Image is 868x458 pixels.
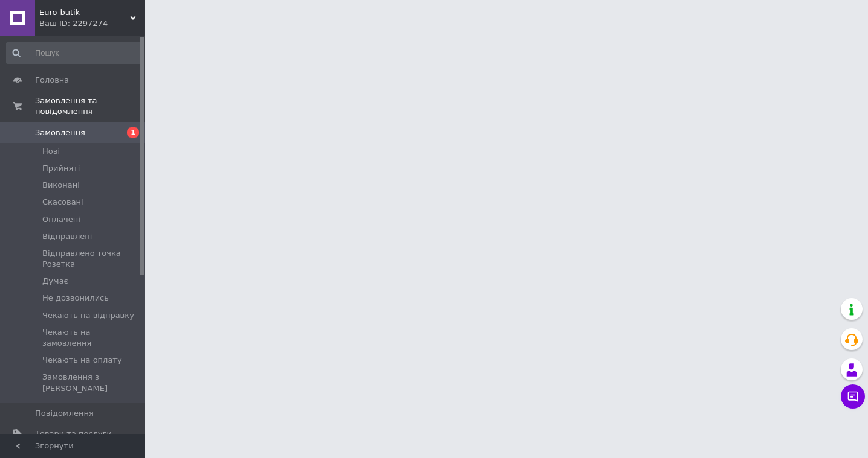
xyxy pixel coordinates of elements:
button: Чат з покупцем [841,384,865,409]
span: Нові [42,146,60,157]
span: 1 [127,127,139,138]
span: Головна [35,75,69,86]
span: Виконані [42,180,80,191]
span: Замовлення [35,127,85,138]
span: Замовлення та повідомлення [35,95,145,117]
span: Думає [42,276,68,287]
span: Оплачені [42,214,80,225]
span: Скасовані [42,197,83,208]
span: Прийняті [42,163,80,174]
input: Пошук [6,42,143,64]
span: Повідомлення [35,408,94,419]
span: Чекають на замовлення [42,327,141,349]
span: Відправлено точка Розетка [42,248,141,270]
span: Чекають на відправку [42,310,134,321]
span: Замовлення з [PERSON_NAME] [42,372,141,393]
span: Відправлені [42,231,92,242]
span: Чекають на оплату [42,355,122,366]
div: Ваш ID: 2297274 [39,18,145,29]
span: Не дозвонились [42,293,109,304]
span: Euro-butik [39,7,130,18]
span: Товари та послуги [35,428,112,439]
